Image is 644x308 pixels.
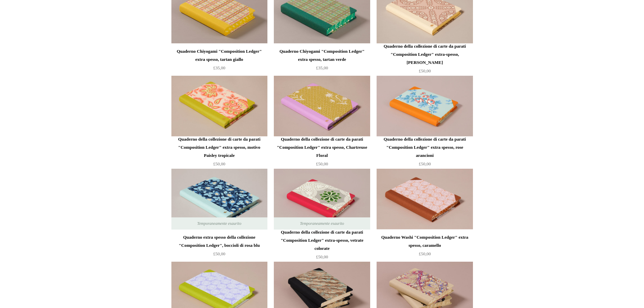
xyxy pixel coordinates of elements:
font: £50,00 [419,161,431,166]
font: £50,00 [419,251,431,256]
a: Quaderno Chiyogami "Composition Ledger" extra spesso, tartan giallo £35,00 [171,47,267,75]
font: £50,00 [316,161,328,166]
font: £50,00 [213,161,225,166]
a: Quaderno extra spesso della collezione "Composition Ledger", boccioli di rosa blu £50,00 [171,233,267,261]
font: Quaderno della collezione di carte da parati "Composition Ledger" extra spesso, Chartreuse Floral [277,137,367,158]
a: Quaderno della collezione di carte da parati "Composition Ledger" extra-spesso, vetrate colorate ... [274,228,370,261]
font: £50,00 [419,68,431,73]
font: £50,00 [316,254,328,259]
font: Quaderno della collezione di carte da parati "Composition Ledger" extra-spesso, vetrate colorate [281,230,363,251]
a: Quaderno Chiyogami "Composition Ledger" extra spesso, tartan verde £35,00 [274,47,370,75]
font: Quaderno Washi "Composition Ledger" extra spesso, caramello [381,235,469,248]
a: Quaderno extra spesso della collezione "Composition Ledger", boccioli di rosa blu Quaderno extra ... [171,169,267,230]
font: Quaderno Chiyogami "Composition Ledger" extra spesso, tartan verde [280,49,365,62]
a: Quaderno della collezione di carte da parati "Composition Ledger" extra spesso, Chartreuse Floral... [274,76,370,137]
font: Quaderno extra spesso della collezione "Composition Ledger", boccioli di rosa blu [179,235,260,248]
font: £50,00 [213,251,225,256]
font: Temporaneamente esaurito [300,221,344,226]
img: Quaderno della collezione di carte da parati "Composition Ledger" extra spesso, motivo Paisley tr... [171,76,267,137]
a: Quaderno Washi "Composition Ledger" extra spesso, caramello Quaderno Washi "Composition Ledger" e... [377,169,473,230]
a: Quaderno della collezione di carte da parati "Composition Ledger" extra spesso, rose arancioni Qu... [377,76,473,137]
a: Quaderno della collezione di carte da parati "Composition Ledger" extra-spesso, [PERSON_NAME] £50,00 [377,42,473,75]
a: Quaderno della collezione di carte da parati "Composition Ledger" extra spesso, motivo Paisley tr... [171,135,267,168]
font: Quaderno della collezione di carte da parati "Composition Ledger" extra spesso, motivo Paisley tr... [178,137,260,158]
img: Quaderno extra spesso della collezione "Composition Ledger", boccioli di rosa blu [171,169,267,230]
a: Quaderno della collezione di carte da parati "Composition Ledger" extra spesso, rose arancioni £5... [377,135,473,168]
a: Quaderno della collezione di carte da parati "Composition Ledger" extra-spesso, vetrate colorate ... [274,169,370,230]
font: £35,00 [316,65,328,70]
img: Quaderno Washi "Composition Ledger" extra spesso, caramello [377,169,473,230]
a: Quaderno della collezione di carte da parati "Composition Ledger" extra spesso, Chartreuse Floral... [274,135,370,168]
font: Quaderno della collezione di carte da parati "Composition Ledger" extra-spesso, [PERSON_NAME] [384,44,466,65]
font: Quaderno della collezione di carte da parati "Composition Ledger" extra spesso, rose arancioni [384,137,466,158]
font: Quaderno Chiyogami "Composition Ledger" extra spesso, tartan giallo [177,49,262,62]
img: Quaderno della collezione di carte da parati "Composition Ledger" extra-spesso, vetrate colorate [274,169,370,230]
img: Quaderno della collezione di carte da parati "Composition Ledger" extra spesso, rose arancioni [377,76,473,137]
font: Temporaneamente esaurito [197,221,241,226]
a: Quaderno Washi "Composition Ledger" extra spesso, caramello £50,00 [377,233,473,261]
img: Quaderno della collezione di carte da parati "Composition Ledger" extra spesso, Chartreuse Floral [274,76,370,137]
font: £35,00 [213,65,225,70]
